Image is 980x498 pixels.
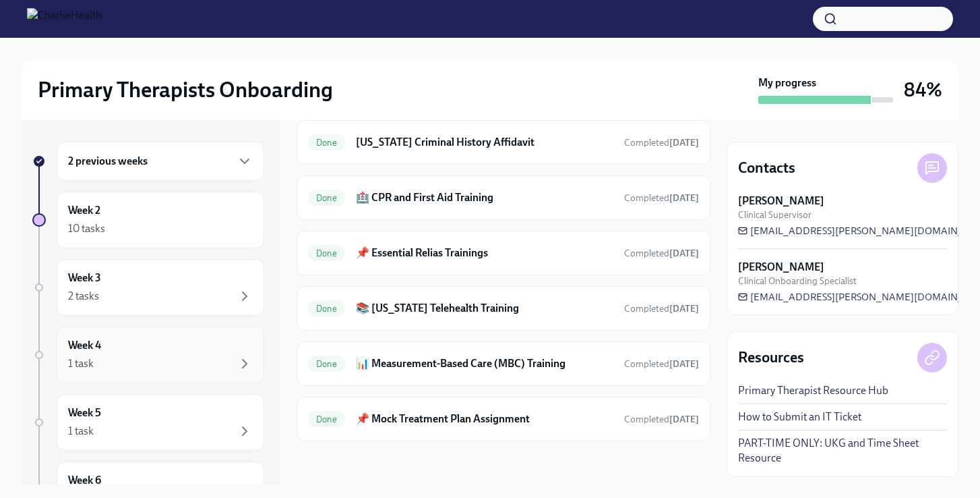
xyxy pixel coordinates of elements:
[738,436,947,466] a: PART-TIME ONLY: UKG and Time Sheet Resource
[68,289,99,304] div: 2 tasks
[308,138,345,148] span: Done
[669,248,699,259] strong: [DATE]
[308,193,345,203] span: Done
[669,414,699,425] strong: [DATE]
[308,187,699,209] a: Done🏥 CPR and First Aid TrainingCompleted[DATE]
[738,383,888,398] a: Primary Therapist Resource Hub
[356,301,613,316] h6: 📚 [US_STATE] Telehealth Training
[356,246,613,260] h6: 📌 Essential Relias Trainings
[308,242,699,264] a: Done📌 Essential Relias TrainingsCompleted[DATE]
[68,154,148,169] h6: 2 previous weeks
[68,473,101,488] h6: Week 6
[738,158,795,178] h4: Contacts
[738,410,861,424] a: How to Submit an IT Ticket
[356,135,613,150] h6: [US_STATE] Criminal History Affidavit
[624,247,699,260] span: August 21st, 2025 13:51
[624,192,699,204] span: August 19th, 2025 13:40
[32,259,264,316] a: Week 32 tasks
[27,8,102,30] img: CharlieHealth
[308,353,699,375] a: Done📊 Measurement-Based Care (MBC) TrainingCompleted[DATE]
[624,358,699,370] span: Completed
[308,408,699,430] a: Done📌 Mock Treatment Plan AssignmentCompleted[DATE]
[738,209,811,221] span: Clinical Supervisor
[738,348,804,368] h4: Resources
[624,302,699,315] span: August 18th, 2025 12:54
[308,304,345,314] span: Done
[308,298,699,319] a: Done📚 [US_STATE] Telehealth TrainingCompleted[DATE]
[669,303,699,314] strong: [DATE]
[738,260,824,275] strong: [PERSON_NAME]
[68,424,94,439] div: 1 task
[738,275,857,287] span: Clinical Onboarding Specialist
[356,190,613,205] h6: 🏥 CPR and First Aid Training
[68,338,101,353] h6: Week 4
[904,78,942,102] h3: 84%
[68,203,100,218] h6: Week 2
[32,327,264,383] a: Week 41 task
[57,142,264,181] div: 2 previous weeks
[68,221,105,236] div: 10 tasks
[624,358,699,370] span: August 18th, 2025 18:21
[38,76,333,103] h2: Primary Therapists Onboarding
[356,356,613,371] h6: 📊 Measurement-Based Care (MBC) Training
[758,76,816,90] strong: My progress
[669,192,699,204] strong: [DATE]
[308,248,345,258] span: Done
[624,413,699,426] span: August 21st, 2025 18:29
[308,359,345,369] span: Done
[738,194,824,209] strong: [PERSON_NAME]
[32,192,264,248] a: Week 210 tasks
[624,136,699,149] span: August 15th, 2025 12:38
[624,248,699,259] span: Completed
[624,192,699,204] span: Completed
[669,137,699,148] strong: [DATE]
[308,414,345,424] span: Done
[624,414,699,425] span: Completed
[32,394,264,451] a: Week 51 task
[624,303,699,314] span: Completed
[669,358,699,370] strong: [DATE]
[308,132,699,153] a: Done[US_STATE] Criminal History AffidavitCompleted[DATE]
[624,137,699,148] span: Completed
[356,412,613,426] h6: 📌 Mock Treatment Plan Assignment
[68,406,101,420] h6: Week 5
[68,356,94,371] div: 1 task
[68,271,101,285] h6: Week 3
